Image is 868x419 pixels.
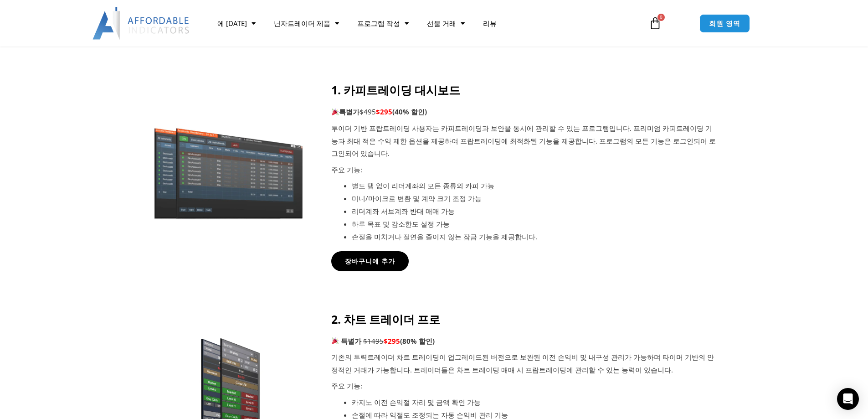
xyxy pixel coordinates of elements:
font: $295 [376,107,392,116]
font: 특별가 [339,107,360,116]
font: 리뷰 [483,19,497,28]
font: 투이더 기반 프랍트레이딩 사용자는 카피트레이딩과 보안을 동시에 관리할 수 있는 프로그램입니다. 프리미엄 카피트레이딩 기능과 최대 적은 수익 제한 옵션을 제공하여 프랍트레이딩에... [331,124,716,158]
font: 2. 차트 트레이더 프로 [331,311,440,327]
font: 프로그램 작성 [357,19,400,28]
font: 카지노 이전 손익절 자리 및 금액 확인 가능 [352,398,481,407]
font: $495 [360,107,376,116]
a: 장바구니에 추가 [331,251,409,271]
font: (40% 할인) [392,107,427,116]
font: 손절을 미치거나 절연을 줄이지 않는 잠금 기능을 제공합니다. [352,232,537,241]
a: 선물 거래 [418,13,474,34]
font: 하루 목표 및 감소한도 설정 가능 [352,219,450,228]
font: 장바구니에 추가 [345,257,395,265]
a: 회원 영역 [699,14,750,33]
a: 닌자트레이더 제품 [265,13,348,34]
div: 인터콤 메신저 열기 [837,388,859,410]
font: 1. 카피트레이딩 대시보드 [331,82,460,98]
font: 회원 영역 [709,19,740,28]
font: 주요 기능: [331,381,362,390]
font: (80% 할인) [400,336,435,346]
font: 0 [660,14,663,20]
font: 별도 탭 없이 리더계좌의 모든 종류의 카피 가능 [352,181,494,190]
font: 주요 기능: [331,165,362,174]
font: 리더계좌 서브계좌 반대 매매 가능 [352,207,455,216]
a: 에 [DATE] [208,13,265,34]
img: 스크린샷 2024-11-20 151221 | 저렴한 지표 – NinjaTrader [149,124,308,221]
font: 에 [DATE] [217,19,247,28]
font: 특별가 [341,336,361,346]
font: $1495 [363,336,384,346]
font: 선물 거래 [427,19,456,28]
nav: 메뉴 [208,13,638,34]
font: $295 [384,336,400,346]
a: 0 [635,10,675,36]
a: 프로그램 작성 [348,13,418,34]
a: 리뷰 [474,13,506,34]
img: 🎉 [332,109,339,115]
font: 미니/마이크로 변환 및 계약 크기 조정 가능 [352,194,482,203]
font: 기존의 투력트레이더 차트 트레이딩이 업그레이드된 버전으로 보완된 이전 손익비 및 내구성 관리가 가능하며 타이머 기반의 안정적인 거래가 가능합니다. 트레이더들은 차트 트레이딩 ... [331,352,714,374]
font: 닌자트레이더 제품 [274,19,330,28]
img: 🎉 [332,337,339,344]
img: LogoAI | 저렴한 지표 – NinjaTrader [92,7,190,40]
